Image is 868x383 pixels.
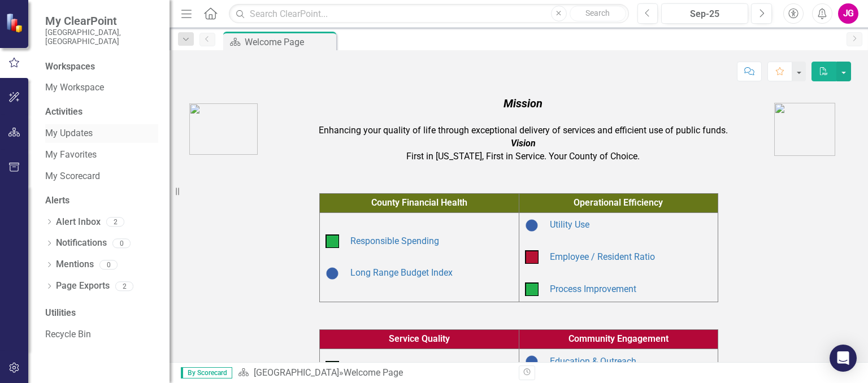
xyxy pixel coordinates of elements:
img: Below Plan [525,250,539,264]
img: ClearPoint Strategy [6,13,25,33]
span: Service Quality [389,333,450,344]
a: My Favorites [45,149,158,162]
div: Sep-25 [665,7,744,21]
span: County Financial Health [371,197,467,208]
button: Sep-25 [661,3,748,24]
a: My Workspace [45,81,158,94]
div: 0 [112,238,131,248]
div: Utilities [45,307,158,320]
em: Mission [504,97,542,110]
img: On Target [325,234,339,248]
div: Welcome Page [245,35,333,49]
span: Community Engagement [568,333,669,344]
div: Workspaces [45,60,95,73]
div: Welcome Page [344,367,403,378]
a: Utility Use [550,219,589,230]
a: Page Exports [56,280,110,293]
a: Recycle Bin [45,328,158,341]
a: Long Range Budget Index [350,267,453,278]
span: My ClearPoint [45,14,158,28]
img: AC_Logo.png [189,103,258,155]
a: Education & Outreach [550,356,636,367]
a: My Updates [45,127,158,140]
a: Alert Inbox [56,216,101,229]
div: 2 [115,281,133,291]
span: Search [585,8,610,18]
img: AA%20logo.png [774,103,835,156]
span: By Scorecard [181,367,232,378]
div: » [238,367,510,380]
a: My Scorecard [45,170,158,183]
a: Mentions [56,258,94,271]
div: Open Intercom Messenger [830,345,857,372]
img: Baselining [525,219,539,232]
div: Alerts [45,194,158,207]
div: 0 [99,260,118,269]
a: Process Improvement [550,284,636,294]
td: Enhancing your quality of life through exceptional delivery of services and efficient use of publ... [275,93,771,166]
img: On Target [325,361,339,375]
a: Responsible Spending [350,236,439,246]
button: Search [570,6,626,21]
a: [GEOGRAPHIC_DATA] [254,367,339,378]
img: On Target [525,282,539,296]
small: [GEOGRAPHIC_DATA], [GEOGRAPHIC_DATA] [45,28,158,46]
a: Employee / Resident Ratio [550,251,655,262]
button: JG [838,3,858,24]
em: Vision [511,138,536,149]
a: Notifications [56,237,107,250]
img: Baselining [525,355,539,368]
span: Operational Efficiency [574,197,663,208]
div: Activities [45,106,158,119]
input: Search ClearPoint... [229,4,628,24]
img: Baselining [325,267,339,280]
div: 2 [106,217,124,227]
